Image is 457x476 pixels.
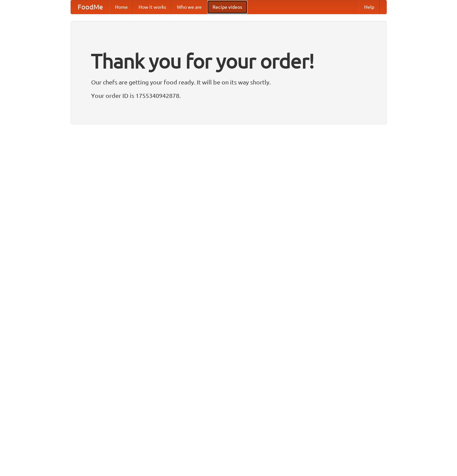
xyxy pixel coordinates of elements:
[91,45,366,77] h1: Thank you for your order!
[91,90,366,101] p: Your order ID is 1755340942878.
[359,0,380,14] a: Help
[133,0,172,14] a: How it works
[71,0,110,14] a: FoodMe
[110,0,133,14] a: Home
[207,0,247,14] a: Recipe videos
[172,0,207,14] a: Who we are
[91,77,366,87] p: Our chefs are getting your food ready. It will be on its way shortly.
